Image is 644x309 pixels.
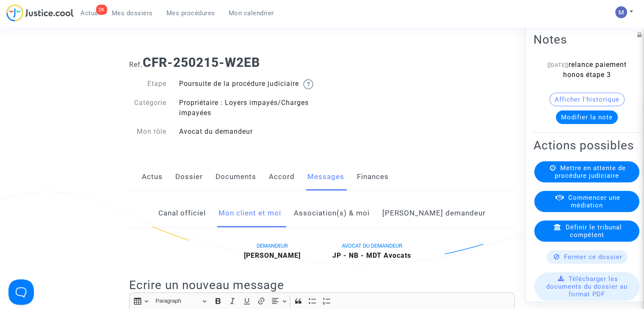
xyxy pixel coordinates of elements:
a: Actus [142,163,163,191]
div: Mon rôle [123,127,173,137]
h2: Notes [533,32,640,47]
span: Commencer une médiation [568,194,620,209]
b: CFR-250215-W2EB [143,55,260,70]
span: Mon calendrier [229,9,274,17]
a: Finances [357,163,389,191]
img: jc-logo.svg [6,4,74,22]
span: DEMANDEUR [257,243,288,249]
img: help.svg [303,79,313,89]
span: Actus [80,9,98,17]
span: Ref. [129,61,143,69]
div: Editor toolbar [129,292,515,309]
a: Documents [216,163,256,191]
h2: Actions possibles [533,138,640,153]
a: Mes dossiers [105,7,160,19]
span: Paragraph [155,296,199,306]
span: [[DATE]] [547,62,569,68]
img: AAcHTtesyyZjLYJxzrkRG5BOJsapQ6nO-85ChvdZAQ62n80C=s96-c [615,6,627,18]
span: AVOCAT DU DEMANDEUR [342,243,402,249]
a: Association(s) & moi [294,199,370,227]
div: Avocat du demandeur [173,127,322,137]
div: 2K [96,5,107,15]
a: Accord [269,163,295,191]
span: Mes procédures [166,9,215,17]
button: Paragraph [152,295,210,308]
span: Mettre en attente de procédure judiciaire [555,164,626,179]
b: [PERSON_NAME] [244,251,301,259]
a: Mon calendrier [222,7,281,19]
b: JP - NB - MDT Avocats [332,251,411,259]
a: Mon client et moi [218,199,281,227]
a: Messages [307,163,344,191]
iframe: Help Scout Beacon - Open [8,279,34,305]
h2: Ecrire un nouveau message [129,278,515,292]
a: Canal officiel [158,199,206,227]
div: Catégorie [123,98,173,118]
span: Mes dossiers [112,9,153,17]
button: Modifier la note [556,110,618,124]
a: Mes procédures [160,7,222,19]
span: relance paiement honos étape 3 [563,61,627,79]
a: Dossier [175,163,203,191]
div: Propriétaire : Loyers impayés/Charges impayées [173,98,322,118]
span: Définir le tribunal compétent [566,223,622,239]
div: Etape [123,79,173,89]
a: [PERSON_NAME] demandeur [382,199,486,227]
div: Poursuite de la procédure judiciaire [173,79,322,89]
a: 2KActus [74,7,105,19]
button: Afficher l'historique [550,93,625,106]
span: Fermer ce dossier [564,253,622,261]
span: Télécharger les documents du dossier au format PDF [546,275,627,298]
